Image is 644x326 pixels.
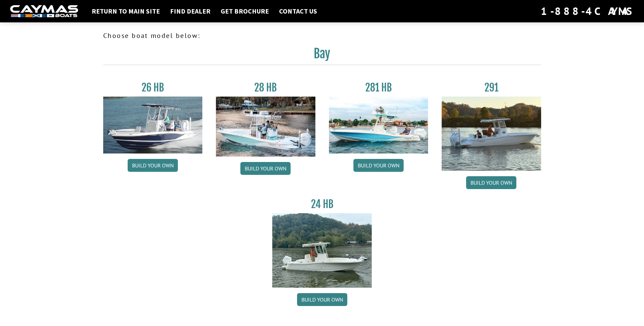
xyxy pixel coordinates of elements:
[272,198,372,210] h3: 24 HB
[167,7,214,16] a: Find Dealer
[103,97,203,154] img: 26_new_photo_resized.jpg
[216,97,315,157] img: 28_hb_thumbnail_for_caymas_connect.jpg
[353,159,404,172] a: Build your own
[329,81,428,94] h3: 281 HB
[240,162,291,175] a: Build your own
[466,176,516,189] a: Build your own
[103,30,541,41] p: Choose boat model below:
[442,81,541,94] h3: 291
[276,7,320,16] a: Contact Us
[442,97,541,171] img: 291_Thumbnail.jpg
[128,159,178,172] a: Build your own
[329,97,428,154] img: 28-hb-twin.jpg
[88,7,163,16] a: Return to main site
[216,81,315,94] h3: 28 HB
[217,7,272,16] a: Get Brochure
[541,4,634,19] div: 1-888-4CAYMAS
[103,81,203,94] h3: 26 HB
[297,293,347,306] a: Build your own
[103,46,541,65] h2: Bay
[10,5,78,18] img: white-logo-c9c8dbefe5ff5ceceb0f0178aa75bf4bb51f6bca0971e226c86eb53dfe498488.png
[272,213,372,287] img: 24_HB_thumbnail.jpg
